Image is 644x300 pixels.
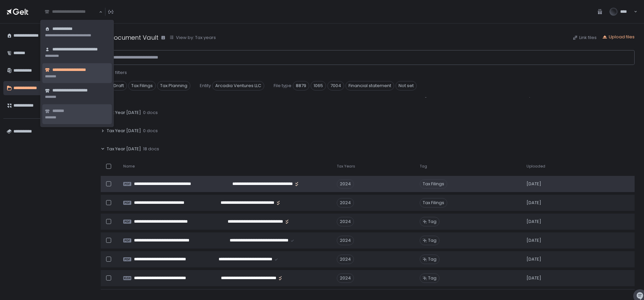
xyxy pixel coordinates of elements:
span: Tax Filings [128,81,156,90]
span: [DATE] [526,200,541,206]
button: Upload files [602,34,635,40]
div: 2024 [337,198,354,208]
span: Entity [200,83,211,89]
span: 7004 [327,81,344,90]
span: Tax Planning [157,81,190,90]
span: Draft [110,81,127,90]
span: Not set [396,81,417,90]
span: 18 docs [143,146,159,152]
span: 1065 [311,81,326,90]
span: - Hide filters [101,69,127,76]
span: Name [123,164,135,169]
span: Arcadia Ventures LLC [212,81,264,90]
span: Tag [428,219,436,225]
button: - Hide filters [101,70,127,76]
span: Tax Filings [420,179,447,189]
div: 2024 [337,255,354,264]
span: [DATE] [526,256,541,262]
span: Tag [420,164,427,169]
span: 0 docs [143,128,158,134]
span: [DATE] [526,275,541,281]
button: View by: Tax years [169,35,216,41]
div: 2024 [337,179,354,189]
div: Search for option [40,5,102,19]
span: Tax Year [DATE] [107,110,141,116]
span: [DATE] [526,219,541,225]
span: Uploaded [526,164,545,169]
span: Tax Years [337,164,355,169]
span: 0 docs [143,110,158,116]
h1: Document Vault [109,33,158,42]
input: Search for option [45,8,98,15]
span: Tag [428,237,436,243]
div: 2024 [337,217,354,226]
span: Tax Year [DATE] [107,146,141,152]
span: 8879 [293,81,309,90]
div: 2024 [337,236,354,245]
span: File type [274,83,291,89]
span: Tax Year [DATE] [107,128,141,134]
span: Tag [428,275,436,281]
span: Tag [428,256,436,262]
span: [DATE] [526,181,541,187]
button: Link files [572,35,597,41]
span: Tax Filings [420,198,447,208]
span: [DATE] [526,237,541,243]
div: 2024 [337,273,354,283]
span: Financial statement [346,81,394,90]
